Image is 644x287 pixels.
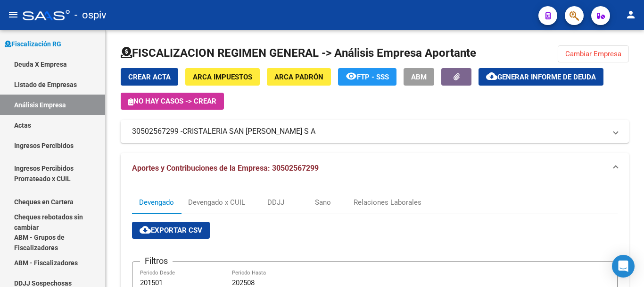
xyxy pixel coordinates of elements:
span: FTP - SSS [357,73,389,81]
span: No hay casos -> Crear [128,97,216,105]
span: Aportes y Contribuciones de la Empresa: 30502567299 [132,164,319,173]
span: Crear Acta [128,73,171,81]
mat-icon: remove_red_eye [346,70,357,82]
span: ARCA Impuestos [193,73,252,81]
h3: Filtros [140,254,173,268]
span: Fiscalización RG [5,39,61,49]
button: No hay casos -> Crear [121,93,224,110]
mat-icon: cloud_download [486,70,497,82]
mat-expansion-panel-header: Aportes y Contribuciones de la Empresa: 30502567299 [121,153,629,183]
div: Sano [315,197,331,208]
div: Devengado [139,197,174,208]
div: Devengado x CUIL [188,197,245,208]
span: ARCA Padrón [274,73,323,81]
button: ABM [404,68,434,86]
button: FTP - SSS [338,68,396,86]
mat-panel-title: 30502567299 - [132,126,606,137]
span: Exportar CSV [140,226,202,235]
button: Crear Acta [121,68,178,86]
span: Generar informe de deuda [497,73,596,81]
mat-icon: cloud_download [140,224,151,235]
h1: FISCALIZACION REGIMEN GENERAL -> Análisis Empresa Aportante [121,45,476,61]
mat-icon: menu [8,9,19,20]
button: Generar informe de deuda [479,68,603,86]
mat-icon: person [625,9,636,20]
button: ARCA Impuestos [185,68,260,86]
mat-expansion-panel-header: 30502567299 -CRISTALERIA SAN [PERSON_NAME] S A [121,120,629,143]
button: Exportar CSV [132,222,210,239]
span: Cambiar Empresa [565,50,621,58]
span: CRISTALERIA SAN [PERSON_NAME] S A [182,126,315,137]
button: ARCA Padrón [267,68,331,86]
div: Open Intercom Messenger [612,255,635,278]
span: - ospiv [74,5,107,26]
button: Cambiar Empresa [558,45,629,62]
div: DDJJ [267,197,284,208]
span: ABM [411,73,427,81]
div: Relaciones Laborales [354,197,421,208]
